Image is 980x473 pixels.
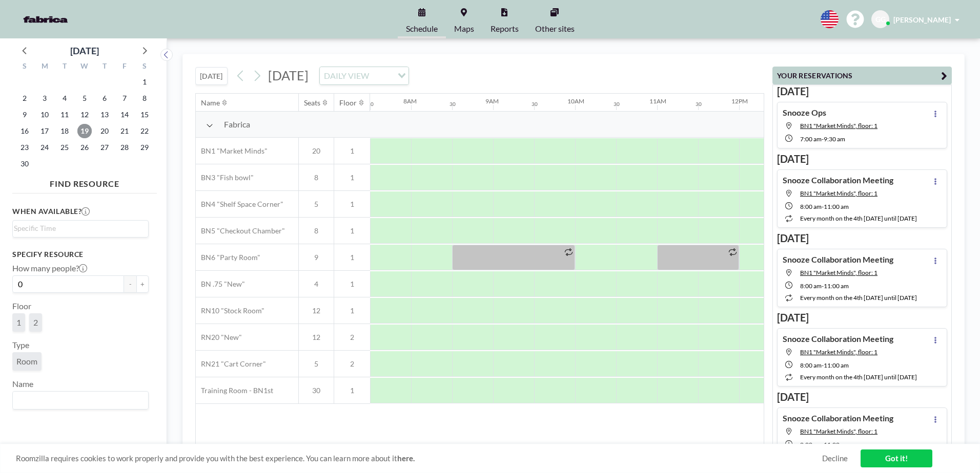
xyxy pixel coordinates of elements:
[224,119,250,130] span: Fabrica
[196,386,273,395] span: Training Room - BN1st
[777,232,947,245] h3: [DATE]
[783,334,893,344] h4: Snooze Collaboration Meeting
[117,91,132,105] span: Friday, November 7, 2025
[299,253,334,262] span: 9
[37,140,52,155] span: Monday, November 24, 2025
[57,91,72,105] span: Tuesday, November 4, 2025
[16,356,37,366] span: Room
[772,67,952,84] button: YOUR RESERVATIONS
[117,140,132,155] span: Friday, November 28, 2025
[822,135,824,143] span: -
[16,454,822,463] span: Roomzilla requires cookies to work properly and provide you with the best experience. You can lea...
[17,107,32,122] span: Sunday, November 9, 2025
[77,124,92,138] span: Wednesday, November 19, 2025
[12,301,31,311] label: Floor
[485,97,499,105] div: 9AM
[800,294,917,302] span: every month on the 4th [DATE] until [DATE]
[824,441,849,448] span: 11:00 AM
[491,25,519,33] span: Reports
[822,361,824,369] span: -
[12,379,33,389] label: Name
[77,140,92,155] span: Wednesday, November 26, 2025
[783,254,893,265] h4: Snooze Collaboration Meeting
[299,333,334,342] span: 12
[372,69,392,82] input: Search for option
[137,91,152,105] span: Saturday, November 8, 2025
[800,361,822,369] span: 8:00 AM
[731,97,748,105] div: 12PM
[334,306,370,315] span: 1
[777,153,947,165] h3: [DATE]
[97,107,112,122] span: Thursday, November 13, 2025
[195,67,228,85] button: [DATE]
[339,98,357,107] div: Floor
[137,124,152,138] span: Saturday, November 22, 2025
[17,124,32,138] span: Sunday, November 16, 2025
[196,359,266,369] span: RN21 "Cart Corner"
[567,97,584,105] div: 10AM
[299,226,334,235] span: 8
[822,441,824,448] span: -
[299,386,334,395] span: 30
[94,60,114,74] div: T
[196,226,285,235] span: BN5 "Checkout Chamber"
[696,101,702,107] div: 30
[16,9,75,30] img: organization-logo
[268,68,309,83] span: [DATE]
[12,250,149,259] h3: Specify resource
[800,427,877,435] span: BN1 "Market Minds", floor: 1
[800,269,877,276] span: BN1 "Market Minds", floor: 1
[334,359,370,369] span: 2
[17,157,32,171] span: Sunday, November 30, 2025
[13,392,148,409] div: Search for option
[824,282,849,290] span: 11:00 AM
[75,60,95,74] div: W
[334,333,370,342] span: 2
[334,253,370,262] span: 1
[777,391,947,403] h3: [DATE]
[532,101,538,107] div: 30
[137,140,152,155] span: Saturday, November 29, 2025
[37,124,52,138] span: Monday, November 17, 2025
[196,200,283,209] span: BN4 "Shelf Space Corner"
[334,279,370,289] span: 1
[37,107,52,122] span: Monday, November 10, 2025
[800,282,822,290] span: 8:00 AM
[800,373,917,381] span: every month on the 4th [DATE] until [DATE]
[403,97,417,105] div: 8AM
[37,91,52,105] span: Monday, November 3, 2025
[614,101,620,107] div: 30
[12,340,29,350] label: Type
[397,454,415,463] a: here.
[334,226,370,235] span: 1
[55,60,75,74] div: T
[33,317,38,327] span: 2
[97,124,112,138] span: Thursday, November 20, 2025
[777,311,947,324] h3: [DATE]
[824,203,849,210] span: 11:00 AM
[875,15,886,24] span: GG
[334,386,370,395] span: 1
[114,60,134,74] div: F
[783,413,893,423] h4: Snooze Collaboration Meeting
[137,75,152,89] span: Saturday, November 1, 2025
[800,214,917,222] span: every month on the 4th [DATE] until [DATE]
[57,124,72,138] span: Tuesday, November 18, 2025
[136,275,149,293] button: +
[822,454,848,463] a: Decline
[893,15,951,24] span: [PERSON_NAME]
[70,44,99,58] div: [DATE]
[334,173,370,182] span: 1
[299,146,334,156] span: 20
[334,146,370,156] span: 1
[16,317,21,327] span: 1
[196,306,264,315] span: RN10 "Stock Room"
[322,69,371,82] span: DAILY VIEW
[12,263,87,273] label: How many people?
[97,91,112,105] span: Thursday, November 6, 2025
[824,135,845,143] span: 9:30 AM
[137,107,152,122] span: Saturday, November 15, 2025
[196,253,260,262] span: BN6 "Party Room"
[196,279,245,289] span: BN .75 "New"
[134,60,154,74] div: S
